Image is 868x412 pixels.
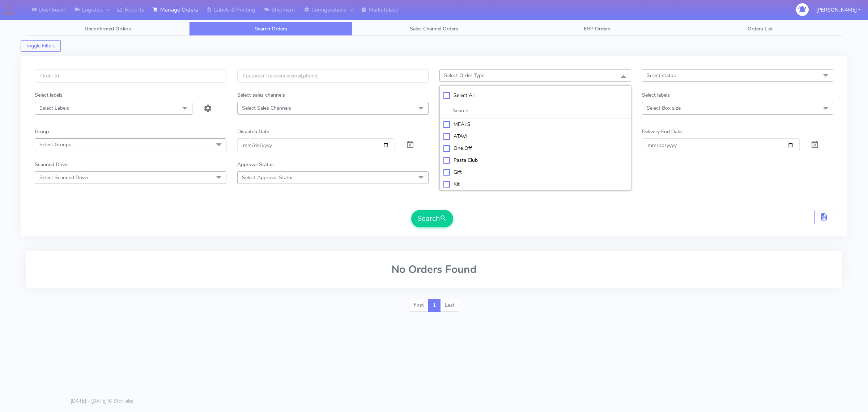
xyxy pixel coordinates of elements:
span: Orders List [748,25,773,32]
span: ERP Orders [584,25,610,32]
span: Select Order Type [444,72,484,79]
div: One Off [443,144,627,152]
span: Select Groups [39,141,71,148]
div: Kit [443,180,627,188]
div: ATAVI [443,133,627,140]
span: Select Approval Status [242,174,294,181]
span: Select Labels [39,105,69,112]
label: Delivery End Date [642,128,682,135]
div: Select All [443,92,627,99]
label: Scanned Driver [35,161,69,168]
input: Customer Reference(email,phone) [237,69,429,83]
button: [PERSON_NAME] [811,3,866,17]
input: multiselect-search [443,107,627,114]
div: MEALS [443,121,627,128]
button: Toggle Filters [21,40,61,52]
span: Sales Channel Orders [410,25,458,32]
ul: Tabs [26,22,842,36]
button: Search [411,210,453,227]
span: Select Scanned Driver [39,174,89,181]
span: Select status [647,72,676,79]
div: Pasta Club [443,156,627,164]
label: Select labels [35,91,63,99]
div: Gift [443,168,627,176]
label: Dispatch Date [237,128,269,135]
label: Select sales channels [237,91,285,99]
label: Group [35,128,49,135]
label: Approval Status [237,161,274,168]
span: Search Orders [255,25,287,32]
span: Select Sales Channels [242,105,291,112]
span: Unconfirmed Orders [85,25,131,32]
span: Select Box size [647,105,681,112]
input: Order Id [35,69,226,83]
label: Select labels [642,91,670,99]
h2: No Orders Found [35,264,833,276]
a: 1 [428,299,441,312]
